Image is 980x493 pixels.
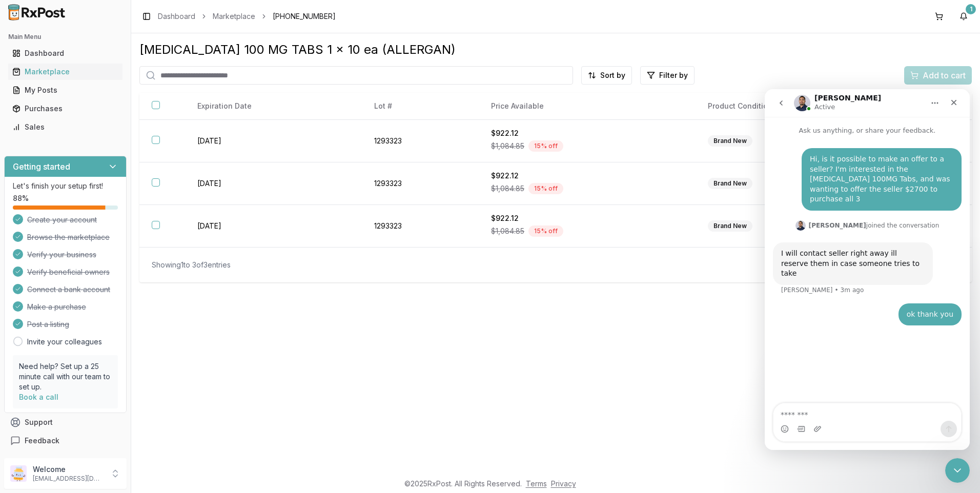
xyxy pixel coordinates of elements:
div: Brand New [708,220,752,232]
a: Marketplace [8,63,122,81]
iframe: Intercom live chat [945,458,970,483]
div: 15 % off [528,225,563,237]
span: Verify your business [27,250,96,260]
button: Sort by [581,66,632,85]
a: Dashboard [158,11,195,22]
span: $1,084.85 [491,141,524,151]
button: Purchases [4,100,127,117]
div: $922.12 [491,128,683,138]
button: Dashboard [4,45,127,61]
span: Feedback [25,436,59,446]
a: Privacy [551,479,576,488]
div: 1 [966,4,976,14]
div: 15 % off [528,183,563,194]
a: Sales [8,118,122,136]
div: $922.12 [491,213,683,223]
span: Filter by [659,70,688,80]
th: Product Condition [696,93,895,120]
div: [MEDICAL_DATA] 100 MG TABS 1 x 10 ea (ALLERGAN) [139,42,972,58]
td: 1293323 [362,205,479,248]
span: Make a purchase [27,302,86,312]
div: My Posts [12,85,118,95]
span: $1,084.85 [491,183,524,194]
nav: breadcrumb [158,11,336,22]
div: Brand New [708,135,752,147]
button: Marketplace [4,64,127,80]
a: My Posts [8,81,122,99]
p: Let's finish your setup first! [13,181,118,191]
img: RxPost Logo [4,4,70,20]
img: User avatar [10,465,27,482]
button: Sales [4,119,127,135]
span: Verify beneficial owners [27,267,110,277]
span: Browse the marketplace [27,232,110,242]
button: Feedback [4,432,127,450]
td: [DATE] [185,205,361,248]
td: [DATE] [185,120,361,162]
div: Brand New [708,178,752,189]
button: My Posts [4,82,127,98]
span: [PHONE_NUMBER] [273,11,336,22]
p: Welcome [33,464,104,475]
span: 88 % [13,193,29,203]
button: Filter by [640,66,695,85]
td: 1293323 [362,120,479,162]
button: 1 [955,8,972,25]
span: Post a listing [27,319,69,330]
div: Marketplace [12,67,118,77]
a: Book a call [19,393,58,401]
span: Sort by [600,70,625,80]
div: Dashboard [12,48,118,58]
a: Marketplace [213,11,255,22]
div: $922.12 [491,171,683,181]
a: Invite your colleagues [27,337,102,347]
p: Need help? Set up a 25 minute call with our team to set up. [19,361,112,392]
a: Terms [526,479,547,488]
h2: Main Menu [8,33,122,41]
div: 15 % off [528,140,563,152]
th: Expiration Date [185,93,361,120]
iframe: Intercom live chat [765,89,970,450]
button: Support [4,413,127,432]
td: [DATE] [185,162,361,205]
th: Price Available [479,93,696,120]
h3: Getting started [13,160,70,173]
div: Sales [12,122,118,132]
span: Connect a bank account [27,284,110,295]
span: $1,084.85 [491,226,524,236]
a: Purchases [8,99,122,118]
a: Dashboard [8,44,122,63]
td: 1293323 [362,162,479,205]
span: Create your account [27,215,97,225]
th: Lot # [362,93,479,120]
p: [EMAIL_ADDRESS][DOMAIN_NAME] [33,475,104,483]
div: Showing 1 to 3 of 3 entries [152,260,231,270]
div: Purchases [12,104,118,114]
